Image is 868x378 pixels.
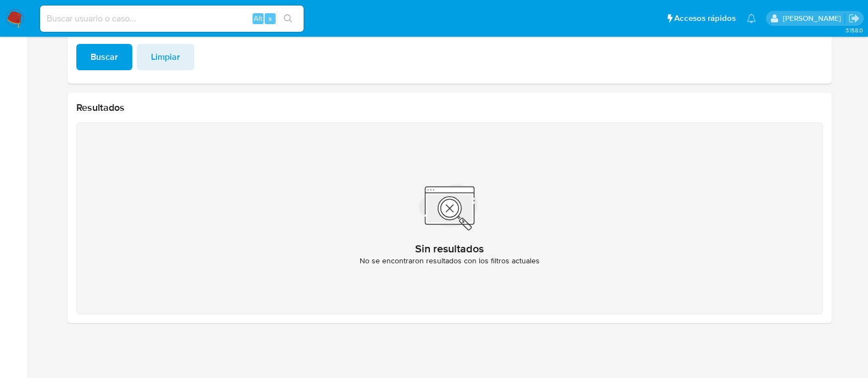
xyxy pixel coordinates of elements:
button: search-icon [277,11,299,26]
p: anamaria.arriagasanchez@mercadolibre.com.mx [782,13,844,24]
input: Buscar usuario o caso... [40,12,304,26]
a: Salir [848,13,860,24]
span: 3.158.0 [845,26,863,35]
span: Alt [254,13,262,24]
span: s [268,13,272,24]
a: Notificaciones [747,14,756,23]
span: Accesos rápidos [674,13,736,24]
